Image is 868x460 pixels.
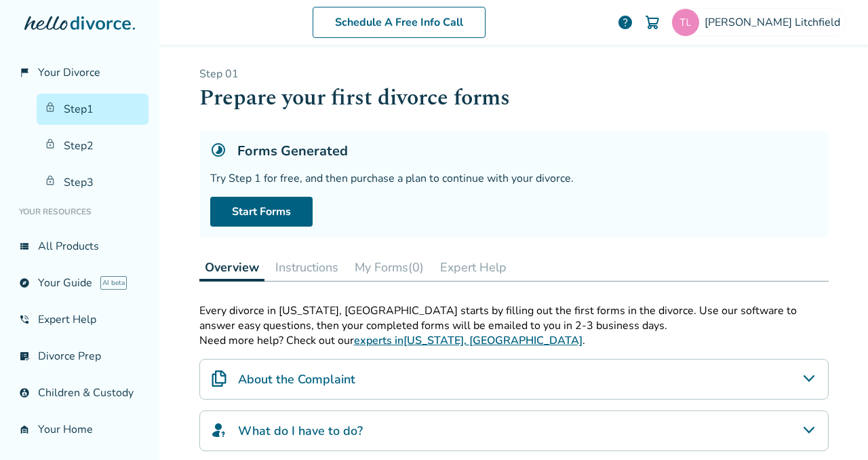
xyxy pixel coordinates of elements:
[199,303,829,333] div: Every divorce in [US_STATE], [GEOGRAPHIC_DATA] starts by filling out the first forms in the divor...
[19,67,30,78] span: flag_2
[19,314,30,325] span: phone_in_talk
[349,254,429,281] button: My Forms(0)
[11,231,149,262] a: view_listAll Products
[199,333,829,348] p: Need more help? Check out our .
[11,377,149,408] a: account_childChildren & Custody
[11,198,149,225] li: Your Resources
[199,410,829,451] div: What do I have to do?
[237,142,348,160] h5: Forms Generated
[705,15,846,30] span: [PERSON_NAME] Litchfield
[211,422,227,438] img: What do I have to do?
[19,424,30,435] span: garage_home
[210,197,313,227] a: Start Forms
[38,65,100,80] span: Your Divorce
[238,422,363,440] h4: What do I have to do?
[199,254,264,282] button: Overview
[238,370,355,388] h4: About the Complaint
[19,387,30,398] span: account_child
[11,304,149,335] a: phone_in_talkExpert Help
[19,277,30,288] span: explore
[100,276,127,290] span: AI beta
[644,14,660,31] img: Cart
[199,359,829,400] div: About the Complaint
[19,241,30,252] span: view_list
[37,130,149,161] a: Step2
[313,7,486,38] a: Schedule A Free Info Call
[211,370,227,387] img: About the Complaint
[617,14,633,31] a: help
[210,171,818,186] div: Try Step 1 for free, and then purchase a plan to continue with your divorce.
[11,267,149,299] a: exploreYour GuideAI beta
[435,254,512,281] button: Expert Help
[199,81,829,115] h1: Prepare your first divorce forms
[672,9,699,36] img: tlitch2739@gmail.com
[11,414,149,445] a: garage_homeYour Home
[37,167,149,198] a: Step3
[199,66,829,81] p: Step 0 1
[11,57,149,88] a: flag_2Your Divorce
[11,341,149,372] a: list_alt_checkDivorce Prep
[270,254,344,281] button: Instructions
[354,333,583,348] a: experts in[US_STATE], [GEOGRAPHIC_DATA]
[37,94,149,125] a: Step1
[19,351,30,362] span: list_alt_check
[800,395,868,460] iframe: Chat Widget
